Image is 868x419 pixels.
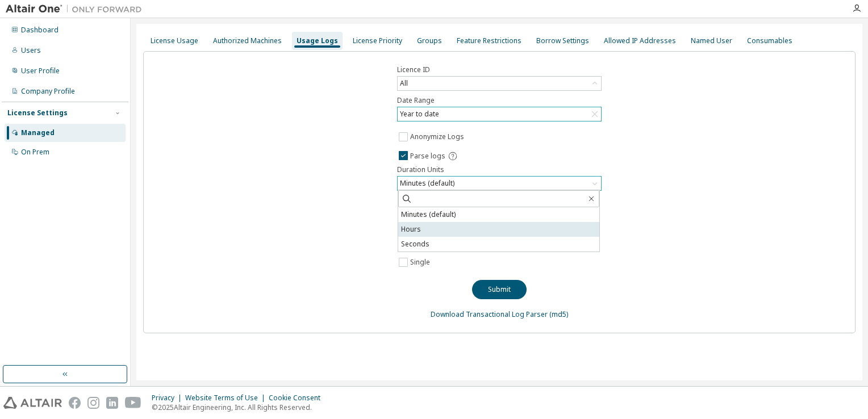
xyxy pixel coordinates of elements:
div: Minutes (default) [398,177,601,190]
div: Feature Restrictions [457,36,521,45]
div: License Settings [7,108,68,118]
div: All [398,77,601,90]
div: Authorized Machines [213,36,282,45]
img: altair_logo.svg [3,397,62,409]
a: (md5) [549,309,568,319]
div: On Prem [21,148,49,157]
label: Date Range [397,96,602,105]
img: facebook.svg [69,397,81,409]
div: Website Terms of Use [185,393,269,403]
img: Altair One [6,3,148,15]
div: Minutes (default) [398,177,456,190]
div: License Priority [353,36,402,45]
img: instagram.svg [87,397,99,409]
div: Borrow Settings [536,36,589,45]
label: Licence ID [397,65,602,74]
div: Managed [21,128,55,137]
label: Anonymize Logs [410,130,466,144]
div: Privacy [152,393,185,403]
div: Groups [417,36,442,45]
img: linkedin.svg [106,397,118,409]
div: Year to date [398,108,441,120]
div: Usage Logs [297,36,338,45]
div: Users [21,46,41,55]
label: Single [410,255,432,269]
li: Seconds [398,237,599,252]
div: Cookie Consent [269,393,327,403]
li: Minutes (default) [398,207,599,222]
li: Hours [398,222,599,237]
label: Duration Units [397,165,602,174]
div: License Usage [151,36,198,45]
a: Download Transactional Log Parser [431,309,548,319]
div: Year to date [398,107,601,121]
img: youtube.svg [125,397,141,409]
div: All [398,77,410,90]
div: Named User [691,36,732,45]
div: Allowed IP Addresses [604,36,676,45]
div: Dashboard [21,26,59,35]
button: Submit [472,280,527,299]
span: Parse logs [410,152,445,161]
p: © 2025 Altair Engineering, Inc. All Rights Reserved. [152,403,327,412]
div: Consumables [747,36,792,45]
div: User Profile [21,66,60,76]
div: Company Profile [21,87,75,96]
